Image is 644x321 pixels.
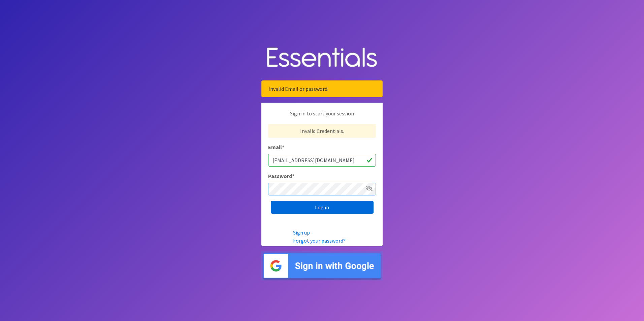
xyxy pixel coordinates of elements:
abbr: required [292,173,294,179]
a: Sign up [293,229,310,236]
div: Invalid Email or password. [261,80,383,97]
a: Forgot your password? [293,237,346,244]
img: Sign in with Google [261,251,383,281]
input: Log in [271,201,374,214]
img: Human Essentials [261,41,383,75]
label: Password [268,172,294,180]
p: Sign in to start your session [268,109,376,124]
label: Email [268,143,284,151]
abbr: required [282,144,284,150]
p: Invalid Credentials. [268,124,376,138]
